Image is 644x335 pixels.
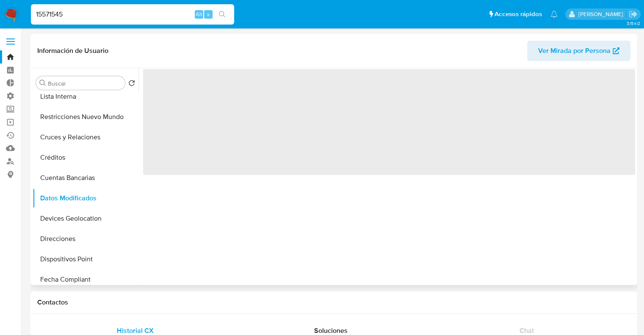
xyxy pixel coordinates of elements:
[33,168,138,188] button: Cuentas Bancarias
[37,47,108,55] h1: Información de Usuario
[33,107,138,127] button: Restricciones Nuevo Mundo
[31,9,234,20] input: Buscar usuario o caso...
[578,10,626,18] p: marianela.tarsia@mercadolibre.com
[37,298,630,307] h1: Contactos
[143,69,635,175] span: ‌
[33,269,138,290] button: Fecha Compliant
[538,41,611,61] span: Ver Mirada por Persona
[629,10,638,19] a: Salir
[33,188,138,208] button: Datos Modificados
[33,127,138,147] button: Cruces y Relaciones
[39,80,46,86] button: Buscar
[213,8,231,20] button: search-icon
[33,86,138,107] button: Lista Interna
[33,229,138,249] button: Direcciones
[33,249,138,269] button: Dispositivos Point
[33,147,138,168] button: Créditos
[48,80,122,87] input: Buscar
[550,11,558,18] a: Notificaciones
[128,80,135,89] button: Volver al orden por defecto
[527,41,630,61] button: Ver Mirada por Persona
[495,10,542,19] span: Accesos rápidos
[33,208,138,229] button: Devices Geolocation
[196,10,202,18] span: Alt
[207,10,210,18] span: s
